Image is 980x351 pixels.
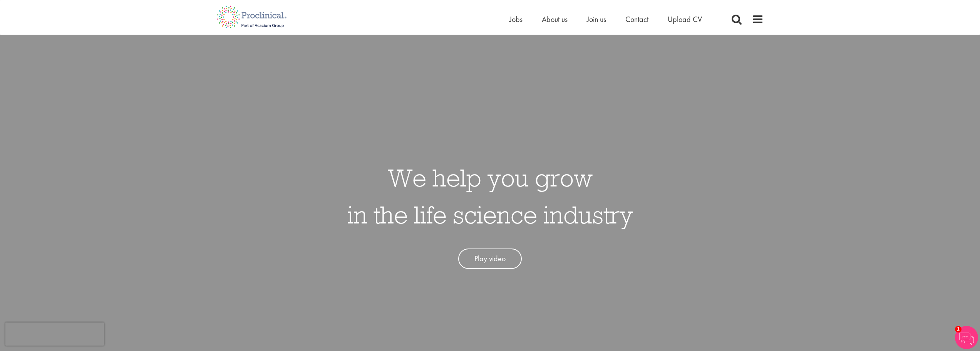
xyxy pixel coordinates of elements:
a: Contact [625,14,648,24]
span: 1 [955,326,962,333]
h1: We help you grow in the life science industry [347,159,633,233]
a: Jobs [509,14,523,24]
img: Chatbot [955,326,978,349]
a: Upload CV [668,14,702,24]
a: Play video [458,249,522,269]
a: Join us [587,14,606,24]
a: About us [542,14,568,24]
